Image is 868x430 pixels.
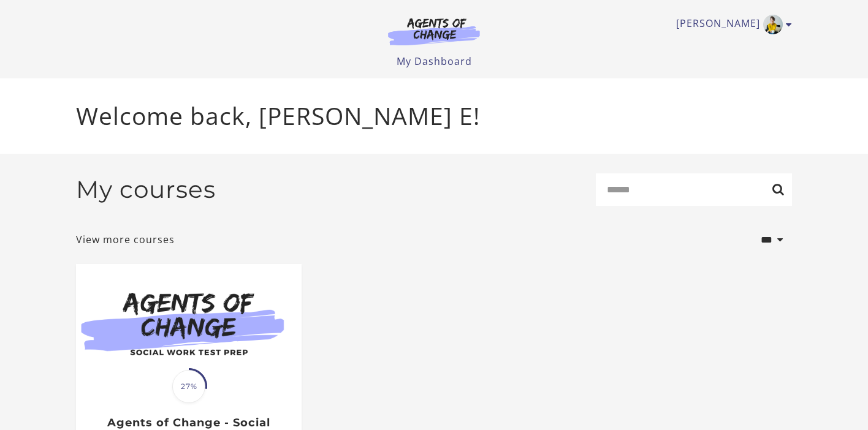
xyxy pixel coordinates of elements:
h2: My courses [76,175,216,204]
a: My Dashboard [397,55,472,68]
img: Agents of Change Logo [375,17,493,45]
a: Toggle menu [676,15,786,34]
a: View more courses [76,232,175,247]
span: 27% [172,370,205,403]
p: Welcome back, [PERSON_NAME] E! [76,98,792,134]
